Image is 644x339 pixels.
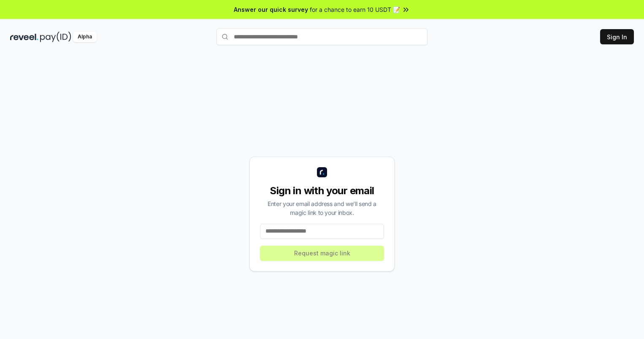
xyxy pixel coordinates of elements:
span: Answer our quick survey [234,5,308,14]
div: Enter your email address and we’ll send a magic link to your inbox. [260,199,384,217]
img: reveel_dark [10,32,38,42]
button: Sign In [600,29,634,44]
div: Alpha [73,32,97,42]
span: for a chance to earn 10 USDT 📝 [310,5,400,14]
div: Sign in with your email [260,184,384,198]
img: logo_small [317,167,327,177]
img: pay_id [40,32,71,42]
